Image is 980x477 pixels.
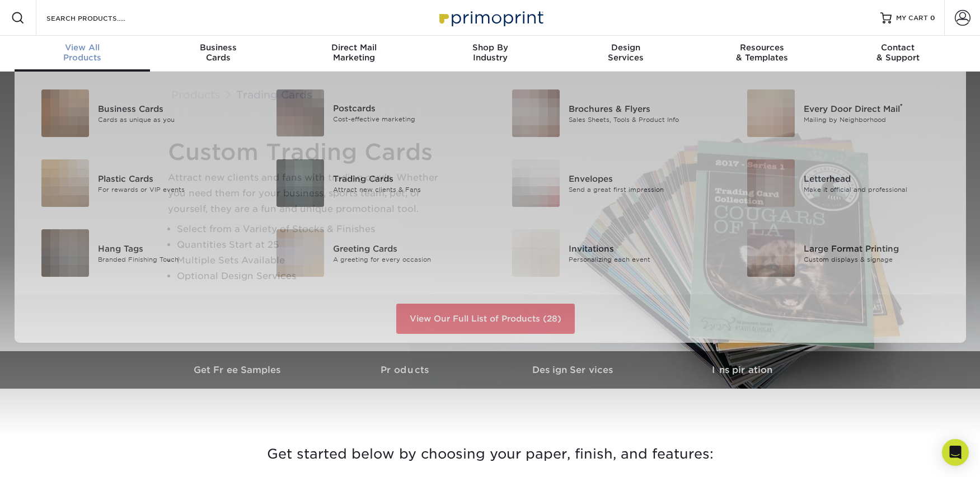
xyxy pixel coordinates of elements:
div: Send a great first impression [569,185,717,194]
div: Invitations [569,242,717,254]
img: Large Format Printing [747,229,795,277]
sup: ® [900,102,903,110]
div: Cost-effective marketing [333,115,481,124]
a: Hang Tags Hang Tags Branded Finishing Touch [28,225,247,281]
a: Every Door Direct Mail Every Door Direct Mail® Mailing by Neighborhood [734,85,953,141]
a: Business Cards Business Cards Cards as unique as you [28,85,247,141]
img: Invitations [512,229,560,277]
a: Greeting Cards Greeting Cards A greeting for every occasion [263,225,482,281]
img: Every Door Direct Mail [747,89,795,137]
div: Cards [150,42,286,63]
a: DesignServices [558,36,694,72]
div: Brochures & Flyers [569,102,717,115]
div: Personalizing each event [569,254,717,264]
img: Envelopes [512,159,560,207]
span: Resources [694,42,830,53]
div: Greeting Cards [333,242,481,254]
span: Contact [830,42,966,53]
div: Envelopes [569,172,717,185]
div: Every Door Direct Mail [804,102,952,115]
div: Mailing by Neighborhood [804,115,952,124]
div: & Templates [694,42,830,63]
a: Direct MailMarketing [286,36,422,72]
div: Plastic Cards [98,172,246,185]
div: Open Intercom Messenger [942,439,969,466]
a: Resources& Templates [694,36,830,72]
img: Business Cards [41,89,89,137]
div: Large Format Printing [804,242,952,254]
div: A greeting for every occasion [333,254,481,264]
img: Greeting Cards [276,229,324,277]
span: Design [558,42,694,53]
input: SEARCH PRODUCTS..... [45,11,154,25]
a: View Our Full List of Products (28) [396,304,575,334]
a: Trading Cards Trading Cards Attract new clients & Fans [263,155,482,211]
div: Marketing [286,42,422,63]
a: Large Format Printing Large Format Printing Custom displays & signage [734,225,953,281]
img: Letterhead [747,159,795,207]
span: Direct Mail [286,42,422,53]
a: Letterhead Letterhead Make it official and professional [734,155,953,211]
div: & Support [830,42,966,63]
a: Invitations Invitations Personalizing each event [499,225,718,281]
a: Plastic Cards Plastic Cards For rewards or VIP events [28,155,247,211]
a: Postcards Postcards Cost-effective marketing [263,85,482,141]
span: MY CART [896,13,928,23]
div: Sales Sheets, Tools & Product Info [569,115,717,124]
div: Cards as unique as you [98,115,246,124]
div: Industry [422,42,558,63]
div: Make it official and professional [804,185,952,194]
img: Trading Cards [276,159,324,207]
span: Business [150,42,286,53]
img: Plastic Cards [41,159,89,207]
span: Shop By [422,42,558,53]
div: Products [15,42,151,63]
a: Contact& Support [830,36,966,72]
div: Postcards [333,102,481,115]
img: Brochures & Flyers [512,89,560,137]
div: For rewards or VIP events [98,185,246,194]
a: View AllProducts [15,36,151,72]
img: Hang Tags [41,229,89,277]
span: View All [15,42,151,53]
div: Hang Tags [98,242,246,254]
div: Business Cards [98,102,246,115]
div: Attract new clients & Fans [333,185,481,194]
a: BusinessCards [150,36,286,72]
a: Envelopes Envelopes Send a great first impression [499,155,718,211]
div: Custom displays & signage [804,254,952,264]
img: Postcards [276,89,324,136]
span: 0 [930,14,935,22]
div: Services [558,42,694,63]
img: Primoprint [434,6,546,30]
div: Branded Finishing Touch [98,254,246,264]
div: Letterhead [804,172,952,185]
a: Shop ByIndustry [422,36,558,72]
a: Brochures & Flyers Brochures & Flyers Sales Sheets, Tools & Product Info [499,85,718,141]
div: Trading Cards [333,172,481,185]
